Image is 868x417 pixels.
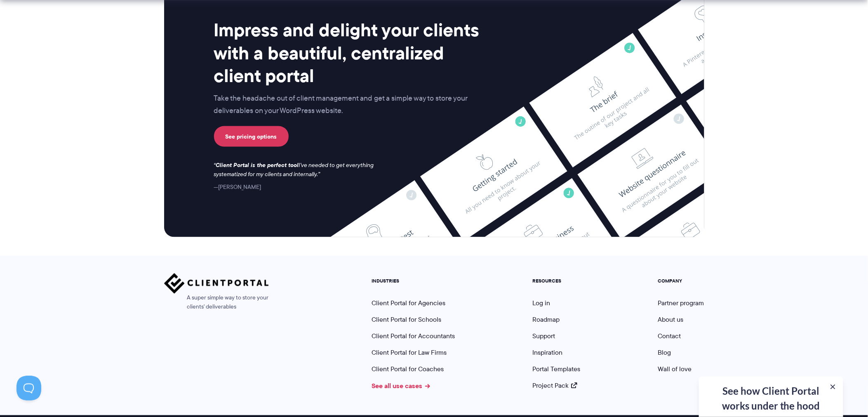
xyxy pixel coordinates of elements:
[533,278,581,284] h5: RESOURCES
[214,92,485,117] p: Take the headache out of client management and get a simple way to store your deliverables on you...
[658,348,671,358] a: Blog
[372,332,455,341] a: Client Portal for Accountants
[372,381,430,391] a: See all use cases
[372,348,447,358] a: Client Portal for Law Firms
[214,183,261,191] cite: [PERSON_NAME]
[533,365,581,374] a: Portal Templates
[216,160,299,170] strong: Client Portal is the perfect tool
[533,332,555,341] a: Support
[658,299,704,308] a: Partner program
[372,299,446,308] a: Client Portal for Agencies
[214,19,485,87] h2: Impress and delight your clients with a beautiful, centralized client portal
[533,299,550,308] a: Log in
[214,126,289,147] a: See pricing options
[164,294,269,312] span: A super simple way to store your clients' deliverables
[533,348,563,358] a: Inspiration
[372,365,444,374] a: Client Portal for Coaches
[658,332,681,341] a: Contact
[533,381,577,391] a: Project Pack
[214,161,382,179] p: I've needed to get everything systematized for my clients and internally.
[658,365,692,374] a: Wall of love
[16,376,41,401] iframe: Toggle Customer Support
[658,315,684,325] a: About us
[533,315,560,325] a: Roadmap
[372,315,442,325] a: Client Portal for Schools
[372,278,455,284] h5: INDUSTRIES
[658,278,704,284] h5: COMPANY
